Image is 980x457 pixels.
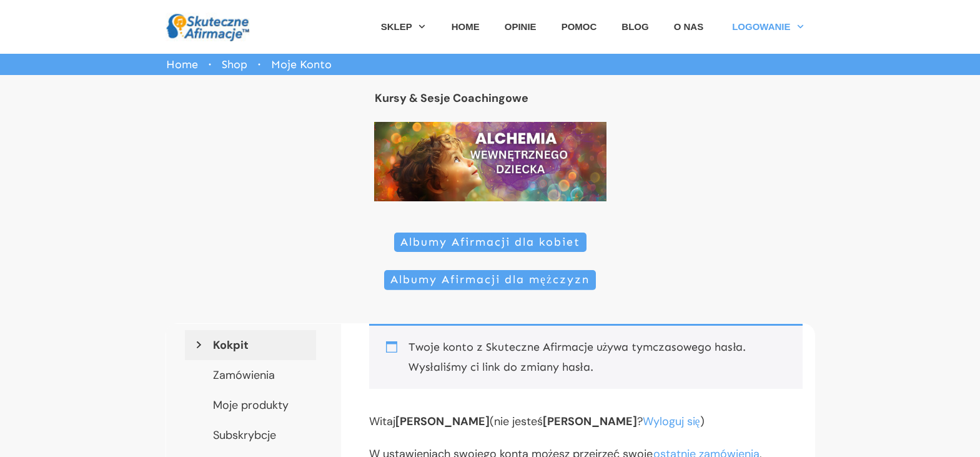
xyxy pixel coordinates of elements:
[732,18,790,36] span: LOGOWANIE
[369,324,803,389] div: Twoje konto z Skuteczne Afirmacje używa tymczasowego hasła. Wysłaliśmy ci link do zmiany hasła.
[381,18,412,36] span: SKLEP
[395,414,490,429] strong: [PERSON_NAME]
[222,58,247,71] span: Shop
[166,54,198,74] a: Home
[374,122,606,201] img: ALCHEMIA Wewnetrznego Dziecka (1170 x 400 px)
[375,91,528,106] a: Kursy & Sesje Coachingowe
[185,420,316,450] a: Subskrybcje
[674,18,704,36] a: O NAS
[394,233,587,253] a: Albumy Afirmacji dla kobiet
[271,54,332,74] span: Moje Konto
[732,18,804,36] a: LOGOWANIE
[505,18,537,36] a: OPINIE
[621,18,648,36] a: BLOG
[222,54,247,74] a: Shop
[381,18,427,36] a: SKLEP
[543,414,637,429] strong: [PERSON_NAME]
[390,273,590,287] span: Albumy Afirmacji dla mężczyzn
[185,360,316,390] a: Zamówienia
[643,414,700,429] a: Wyloguj się
[400,236,580,249] span: Albumy Afirmacji dla kobiet
[562,18,597,36] a: POMOC
[452,18,480,36] a: HOME
[185,330,316,360] a: Kokpit
[384,270,596,290] a: Albumy Afirmacji dla mężczyzn
[369,411,803,444] p: Witaj (nie jesteś ? )
[185,390,316,420] a: Moje produkty
[166,58,198,71] span: Home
